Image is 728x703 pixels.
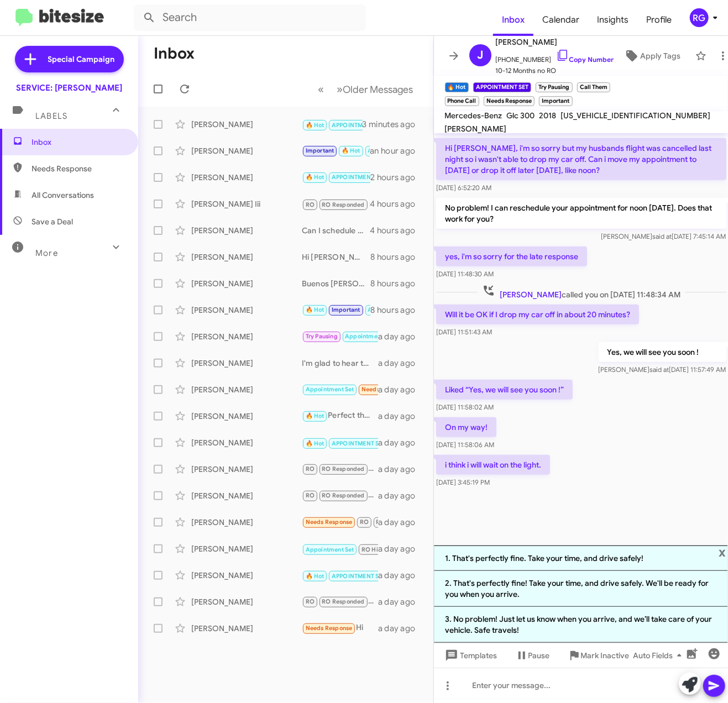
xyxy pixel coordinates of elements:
[306,465,315,473] span: RO
[302,622,378,634] div: Hi
[493,4,533,36] a: Inbox
[434,646,506,665] button: Templates
[556,55,614,64] a: Copy Number
[528,646,550,665] span: Pause
[539,96,572,106] small: Important
[337,82,343,96] span: »
[680,8,716,27] button: RG
[484,96,535,106] small: Needs Response
[35,248,58,258] span: More
[32,137,125,148] span: Inbox
[436,440,494,449] span: [DATE] 11:58:06 AM
[302,436,378,449] div: Absolutely! We will see you then !
[378,517,425,528] div: a day ago
[191,278,302,289] div: [PERSON_NAME]
[378,411,425,422] div: a day ago
[378,596,425,607] div: a day ago
[306,546,354,553] span: Appointment Set
[362,386,408,393] span: Needs Response
[370,198,424,209] div: 4 hours ago
[436,380,573,400] p: Liked “Yes, we will see you soon !”
[507,111,535,120] span: Glc 300
[641,46,681,66] span: Apply Tags
[633,646,686,665] span: Auto Fields
[370,172,424,183] div: 2 hours ago
[312,78,331,101] button: Previous
[306,625,353,632] span: Needs Response
[302,117,363,131] div: i think i will wait on the light.
[302,595,378,608] div: 👍
[306,201,315,208] span: RO
[436,478,490,486] span: [DATE] 3:45:19 PM
[378,464,425,475] div: a day ago
[368,147,422,154] span: APPOINTMENT SET
[191,411,302,422] div: [PERSON_NAME]
[302,568,378,582] div: I'm glad to hear that! Feel free to reach out to us if you have any questions or concerns.
[191,570,302,581] div: [PERSON_NAME]
[496,65,614,76] span: 10-12 Months no RO
[322,598,364,605] span: RO Responded
[32,216,73,227] span: Save a Deal
[378,384,425,395] div: a day ago
[48,54,115,65] span: Special Campaign
[540,111,557,120] span: 2018
[370,225,424,236] div: 4 hours ago
[332,306,360,313] span: Important
[15,46,124,72] a: Special Campaign
[32,190,94,201] span: All Conversations
[445,124,507,134] span: [PERSON_NAME]
[302,463,378,475] div: Hi [PERSON_NAME], thank you for your honest feedback. I’m sorry the small battery wasn’t addresse...
[445,111,502,120] span: Mercedes-Benz
[191,198,302,209] div: [PERSON_NAME] Iii
[306,598,315,605] span: RO
[191,464,302,475] div: [PERSON_NAME]
[191,517,302,528] div: [PERSON_NAME]
[302,358,378,369] div: I'm glad to hear that! If you need to schedule future maintenance or repairs for your vehicle, fe...
[306,412,324,419] span: 🔥 Hot
[306,147,334,154] span: Important
[378,543,425,554] div: a day ago
[598,365,726,374] span: [PERSON_NAME] [DATE] 11:57:49 AM
[302,330,378,343] div: Hi [PERSON_NAME], sorry for the delay I was checking in with your advisor [PERSON_NAME]. Parts go...
[306,333,338,340] span: Try Pausing
[345,333,394,340] span: Appointment Set
[302,144,370,157] div: I understand. Let me know if you change your mind or if there's anything else I can assist you wi...
[637,4,680,36] a: Profile
[302,383,378,396] div: Hi [PERSON_NAME], my daughter [PERSON_NAME] wrote an email to you on my behalf this morning regar...
[443,646,497,665] span: Templates
[306,386,354,393] span: Appointment Set
[601,232,726,240] span: [PERSON_NAME] [DATE] 7:45:14 AM
[191,490,302,501] div: [PERSON_NAME]
[652,232,672,240] span: said at
[302,410,378,422] div: Perfect thank you ! We will call/text you when on our way
[436,138,726,180] p: Hi [PERSON_NAME], i'm so sorry but my husbands flight was cancelled last night so i wasn't able t...
[332,174,386,181] span: APPOINTMENT SET
[370,305,424,316] div: 8 hours ago
[302,542,378,555] div: Inbound Call
[191,384,302,395] div: [PERSON_NAME]
[436,198,726,229] p: No problem! I can reschedule your appointment for noon [DATE]. Does that work for you?
[588,4,637,36] span: Insights
[332,122,386,129] span: APPOINTMENT SET
[378,490,425,501] div: a day ago
[306,492,315,499] span: RO
[302,171,370,183] div: [PERSON_NAME], my tire light is on however the tire pressure is correct. Can I turn it off?
[332,573,386,580] span: APPOINTMENT SET
[360,518,369,526] span: RO
[191,172,302,183] div: [PERSON_NAME]
[378,623,425,634] div: a day ago
[650,365,669,374] span: said at
[376,518,419,526] span: RO Responded
[378,358,425,369] div: a day ago
[134,4,366,31] input: Search
[533,4,588,36] span: Calendar
[302,278,370,289] div: Buenos [PERSON_NAME], no se preocupe. Entiendo perfectamente, gracias por avisar. Cuando tenga un...
[436,455,550,475] p: i think i will wait on the light.
[363,119,425,130] div: 3 minutes ago
[506,646,559,665] button: Pause
[614,46,690,66] button: Apply Tags
[191,331,302,342] div: [PERSON_NAME]
[306,122,324,129] span: 🔥 Hot
[436,183,491,192] span: [DATE] 6:52:20 AM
